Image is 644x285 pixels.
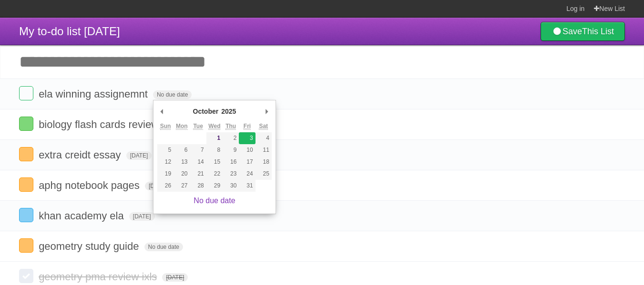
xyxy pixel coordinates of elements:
[174,156,190,168] button: 13
[19,25,120,38] span: My to-do list [DATE]
[39,210,126,222] span: khan academy ela
[223,180,239,192] button: 30
[239,132,255,144] button: 3
[157,180,174,192] button: 26
[582,27,614,36] b: This List
[19,147,33,161] label: Done
[192,104,220,118] div: October
[262,104,272,118] button: Next Month
[19,177,33,192] label: Done
[256,144,272,156] button: 11
[239,168,255,180] button: 24
[208,123,220,130] abbr: Wednesday
[157,104,167,118] button: Previous Month
[206,168,223,180] button: 22
[153,90,192,99] span: No due date
[19,117,33,131] label: Done
[39,240,141,252] span: geometry study guide
[259,123,268,130] abbr: Saturday
[190,144,206,156] button: 7
[19,269,33,283] label: Done
[220,104,237,118] div: 2025
[157,156,174,168] button: 12
[144,243,183,251] span: No due date
[174,168,190,180] button: 20
[190,156,206,168] button: 14
[193,123,203,130] abbr: Tuesday
[39,149,123,161] span: extra creidt essay
[19,86,33,100] label: Done
[160,123,171,130] abbr: Sunday
[244,123,251,130] abbr: Friday
[541,22,625,41] a: SaveThis List
[174,144,190,156] button: 6
[256,132,272,144] button: 4
[239,144,255,156] button: 10
[162,273,188,282] span: [DATE]
[256,156,272,168] button: 18
[206,156,223,168] button: 15
[206,144,223,156] button: 8
[194,197,235,205] a: No due date
[225,123,236,130] abbr: Thursday
[256,168,272,180] button: 25
[223,132,239,144] button: 2
[174,180,190,192] button: 27
[223,144,239,156] button: 9
[239,156,255,168] button: 17
[19,208,33,222] label: Done
[206,132,223,144] button: 1
[19,238,33,253] label: Done
[176,123,188,130] abbr: Monday
[129,212,155,221] span: [DATE]
[190,168,206,180] button: 21
[223,156,239,168] button: 16
[157,144,174,156] button: 5
[39,179,142,191] span: aphg notebook pages
[39,88,150,100] span: ela winning assignemnt
[39,271,159,283] span: geometry pma review ixls
[223,168,239,180] button: 23
[239,180,255,192] button: 31
[145,182,171,190] span: [DATE]
[126,151,152,160] span: [DATE]
[39,118,161,130] span: biology flash cards review
[190,180,206,192] button: 28
[157,168,174,180] button: 19
[206,180,223,192] button: 29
